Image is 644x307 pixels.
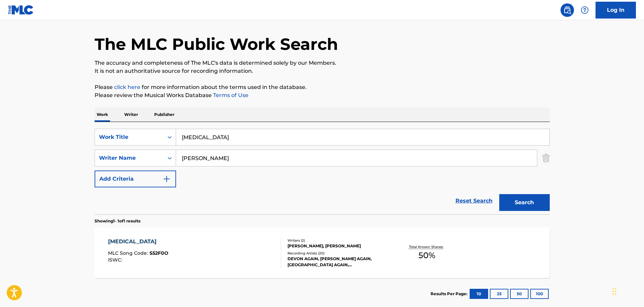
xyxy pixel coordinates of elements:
span: S52F0O [149,250,168,256]
div: Drag [612,281,616,302]
div: Recording Artists ( 20 ) [287,251,389,256]
a: click here [114,84,140,90]
button: Search [499,194,550,211]
button: 10 [470,289,488,299]
p: Please review the Musical Works Database [95,91,550,99]
span: ISWC : [108,257,124,263]
div: Help [578,3,591,17]
button: 50 [510,289,529,299]
p: Writer [122,108,140,122]
span: 50 % [418,249,435,262]
img: MLC Logo [8,5,34,15]
div: DEVON AGAIN, [PERSON_NAME] AGAIN, [GEOGRAPHIC_DATA] AGAIN, [GEOGRAPHIC_DATA] AGAIN, [GEOGRAPHIC_D... [287,256,389,268]
div: Writer Name [99,154,160,162]
p: The accuracy and completeness of The MLC's data is determined solely by our Members. [95,59,550,67]
form: Search Form [95,129,550,214]
button: 25 [490,289,508,299]
div: Work Title [99,133,160,141]
p: Work [95,108,110,122]
div: [MEDICAL_DATA] [108,238,168,246]
p: Showing 1 - 1 of 1 results [95,218,140,224]
button: 100 [530,289,549,299]
h1: The MLC Public Work Search [95,34,338,54]
img: 9d2ae6d4665cec9f34b9.svg [163,175,171,183]
img: help [581,6,589,14]
p: It is not an authoritative source for recording information. [95,67,550,75]
img: Delete Criterion [542,150,550,166]
a: Public Search [561,3,574,17]
a: Terms of Use [212,92,248,98]
p: Results Per Page: [431,291,469,297]
a: Log In [596,2,636,19]
a: Reset Search [452,193,496,208]
p: Total Known Shares: [409,244,445,249]
button: Add Criteria [95,171,176,187]
img: search [563,6,571,14]
div: Writers ( 2 ) [287,238,389,243]
a: [MEDICAL_DATA]MLC Song Code:S52F0OISWC:Writers (2)[PERSON_NAME], [PERSON_NAME]Recording Artists (... [95,227,550,278]
div: [PERSON_NAME], [PERSON_NAME] [287,243,389,249]
p: Publisher [152,108,176,122]
iframe: Chat Widget [610,275,644,307]
p: Please for more information about the terms used in the database. [95,83,550,91]
span: MLC Song Code : [108,250,149,256]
